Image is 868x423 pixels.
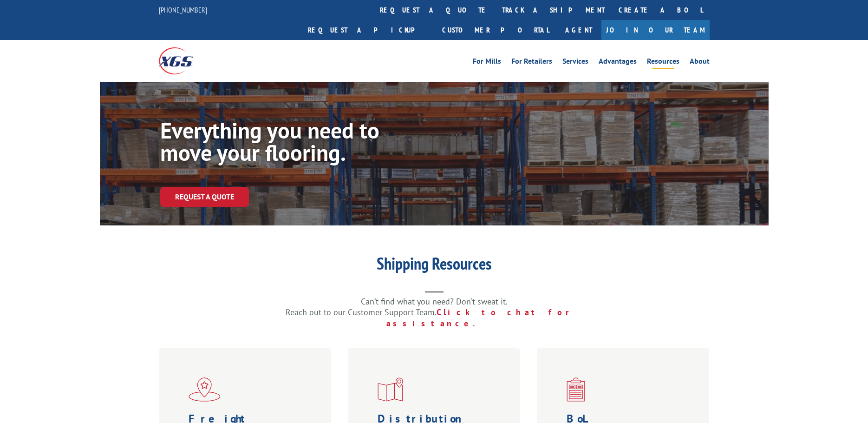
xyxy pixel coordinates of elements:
a: Request a Quote [160,187,249,207]
img: xgs-icon-flagship-distribution-model-red [189,377,221,402]
p: Can’t find what you need? Don’t sweat it. Reach out to our Customer Support Team. [248,296,620,329]
a: Services [562,58,588,68]
a: About [690,58,710,68]
h1: Everything you need to move your flooring. [160,119,439,168]
img: xgs-icon-distribution-map-red [378,377,403,402]
a: Request a pickup [301,20,435,40]
a: Agent [556,20,601,40]
a: [PHONE_NUMBER] [159,5,207,14]
a: For Retailers [511,58,552,68]
h1: Shipping Resources [248,255,620,277]
a: Join Our Team [601,20,710,40]
a: Resources [647,58,679,68]
a: For Mills [473,58,501,68]
a: Advantages [599,58,637,68]
a: Customer Portal [435,20,556,40]
img: xgs-icon-bo-l-generator-red [567,377,585,402]
a: Click to chat for assistance. [386,307,582,329]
